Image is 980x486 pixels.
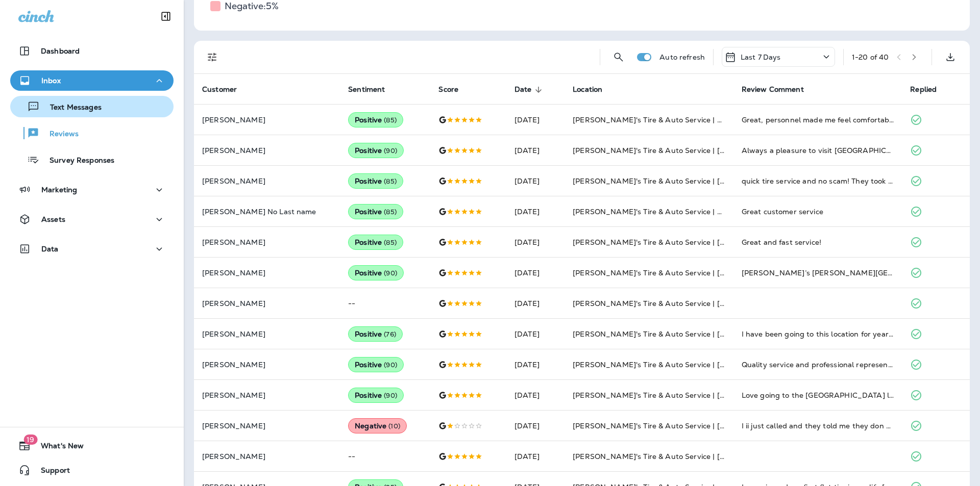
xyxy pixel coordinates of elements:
[742,85,804,94] span: Review Comment
[506,441,565,472] td: [DATE]
[202,269,332,277] p: [PERSON_NAME]
[384,208,397,216] span: ( 85 )
[573,85,602,94] span: Location
[340,441,430,472] td: --
[573,85,616,94] span: Location
[348,112,403,127] div: Positive
[348,357,404,372] div: Positive
[348,143,404,158] div: Positive
[742,329,894,339] div: I have been going to this location for years now. No complaints and I’m happy with the price and ...
[852,53,889,61] div: 1 - 20 of 40
[742,360,894,370] div: Quality service and professional representation from Tracy , and Nathan. Always very humble and k...
[348,418,407,433] div: Negative
[742,207,894,217] div: Great customer service
[742,85,817,94] span: Review Comment
[348,388,404,403] div: Positive
[39,156,114,166] p: Survey Responses
[573,329,860,339] span: [PERSON_NAME]'s Tire & Auto Service | [PERSON_NAME][GEOGRAPHIC_DATA]
[202,47,223,67] button: Filters
[202,422,332,430] p: [PERSON_NAME]
[506,135,565,166] td: [DATE]
[10,209,174,229] button: Assets
[202,452,332,461] p: [PERSON_NAME]
[506,227,565,258] td: [DATE]
[41,76,61,85] p: Inbox
[742,390,894,400] div: Love going to the Morgan City location. Heather is so knowledgeable and a pleasure to work with.
[742,145,894,156] div: Always a pleasure to visit Chabils. I highly recommend them!
[348,85,385,94] span: Sentiment
[573,421,780,430] span: [PERSON_NAME]'s Tire & Auto Service | [PERSON_NAME]
[384,146,397,155] span: ( 90 )
[202,299,332,308] p: [PERSON_NAME]
[742,115,894,125] div: Great, personnel made me feel comfortable, office and shop area very clean.
[348,173,403,189] div: Positive
[514,85,545,94] span: Date
[10,180,174,200] button: Marketing
[573,452,796,461] span: [PERSON_NAME]'s Tire & Auto Service | [GEOGRAPHIC_DATA]
[573,115,736,124] span: [PERSON_NAME]'s Tire & Auto Service | Verot
[31,466,70,478] span: Support
[573,299,796,308] span: [PERSON_NAME]'s Tire & Auto Service | [GEOGRAPHIC_DATA]
[348,235,403,250] div: Positive
[348,326,403,342] div: Positive
[10,460,174,480] button: Support
[202,177,332,185] p: [PERSON_NAME]
[573,268,860,277] span: [PERSON_NAME]'s Tire & Auto Service | [PERSON_NAME][GEOGRAPHIC_DATA]
[31,442,84,454] span: What's New
[10,436,174,456] button: 19What's New
[40,103,102,113] p: Text Messages
[41,47,80,55] p: Dashboard
[348,204,403,219] div: Positive
[940,47,961,67] button: Export as CSV
[506,380,565,411] td: [DATE]
[659,53,705,61] p: Auto refresh
[573,176,796,186] span: [PERSON_NAME]'s Tire & Auto Service | [GEOGRAPHIC_DATA]
[202,208,332,216] p: [PERSON_NAME] No Last name
[202,116,332,124] p: [PERSON_NAME]
[384,269,397,277] span: ( 90 )
[10,70,174,91] button: Inbox
[202,238,332,246] p: [PERSON_NAME]
[348,85,398,94] span: Sentiment
[202,85,237,94] span: Customer
[202,361,332,369] p: [PERSON_NAME]
[384,238,397,247] span: ( 85 )
[10,149,174,170] button: Survey Responses
[506,319,565,349] td: [DATE]
[340,288,430,319] td: --
[608,47,629,67] button: Search Reviews
[384,177,397,186] span: ( 85 )
[41,215,65,223] p: Assets
[438,85,458,94] span: Score
[202,391,332,399] p: [PERSON_NAME]
[202,146,332,155] p: [PERSON_NAME]
[514,85,532,94] span: Date
[742,176,894,186] div: quick tire service and no scam! They took about an hour to change my tire while I waited in the l...
[152,6,180,27] button: Collapse Sidebar
[384,116,397,124] span: ( 85 )
[23,434,37,445] span: 19
[39,130,79,139] p: Reviews
[348,265,404,280] div: Positive
[506,105,565,135] td: [DATE]
[742,421,894,431] div: I ii just called and they told me they don do oil changes,
[10,96,174,117] button: Text Messages
[438,85,472,94] span: Score
[910,85,950,94] span: Replied
[41,245,59,253] p: Data
[506,349,565,380] td: [DATE]
[10,122,174,144] button: Reviews
[41,186,77,194] p: Marketing
[573,360,796,369] span: [PERSON_NAME]'s Tire & Auto Service | [GEOGRAPHIC_DATA]
[506,166,565,196] td: [DATE]
[384,391,397,400] span: ( 90 )
[202,85,250,94] span: Customer
[384,330,396,339] span: ( 76 )
[506,411,565,441] td: [DATE]
[742,237,894,247] div: Great and fast service!
[506,288,565,319] td: [DATE]
[573,238,796,247] span: [PERSON_NAME]'s Tire & Auto Service | [GEOGRAPHIC_DATA]
[202,330,332,338] p: [PERSON_NAME]
[910,85,937,94] span: Replied
[573,207,736,216] span: [PERSON_NAME]'s Tire & Auto Service | Verot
